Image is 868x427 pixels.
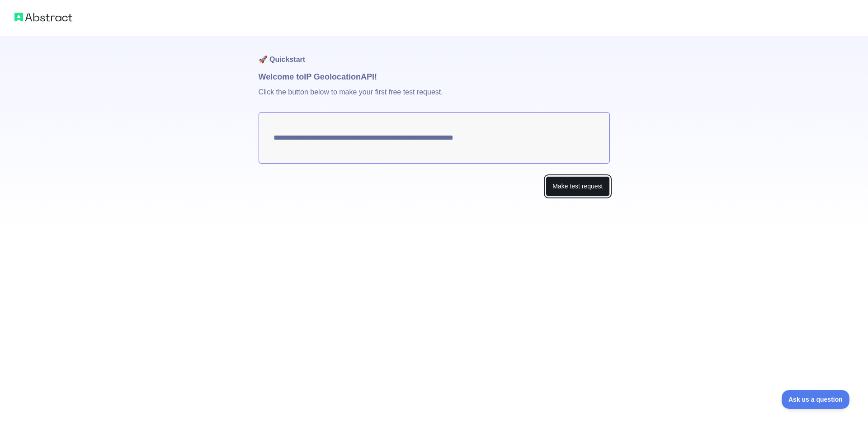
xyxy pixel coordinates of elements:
button: Make test request [546,176,609,197]
iframe: Toggle Customer Support [782,390,850,409]
img: Abstract logo [14,11,72,23]
h1: Welcome to IP Geolocation API! [259,70,610,83]
p: Click the button below to make your first free test request. [259,83,610,112]
h1: 🚀 Quickstart [259,36,610,70]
